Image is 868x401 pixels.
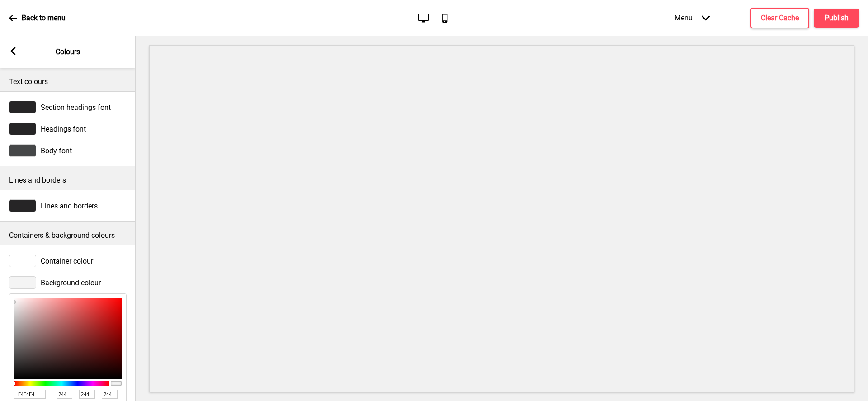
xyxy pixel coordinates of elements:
div: Background colour [9,276,127,289]
h4: Publish [825,13,849,23]
div: Headings font [9,123,127,135]
div: Lines and borders [9,199,127,212]
p: Colours [56,47,80,57]
a: Back to menu [9,6,66,30]
span: Headings font [41,125,86,133]
span: Lines and borders [41,202,98,210]
h4: Clear Cache [761,13,799,23]
button: Publish [814,9,859,28]
p: Back to menu [22,13,66,23]
button: Clear Cache [750,8,809,28]
p: Containers & background colours [9,231,127,241]
span: Background colour [41,278,101,287]
span: Body font [41,146,72,155]
p: Text colours [9,77,127,87]
div: Body font [9,144,127,157]
span: Section headings font [41,103,111,112]
div: Menu [665,5,719,31]
div: Container colour [9,255,127,267]
div: Section headings font [9,101,127,113]
span: Container colour [41,257,93,265]
p: Lines and borders [9,175,127,185]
